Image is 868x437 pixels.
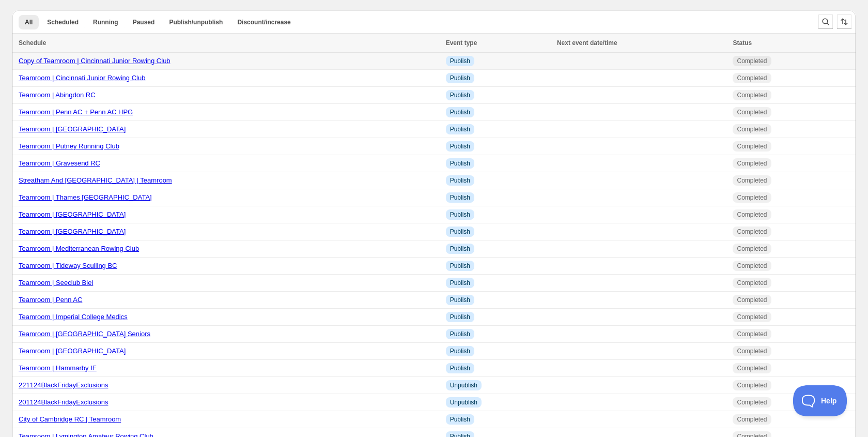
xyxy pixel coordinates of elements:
[793,385,847,416] iframe: Toggle Customer Support
[19,125,126,133] a: Teamroom | [GEOGRAPHIC_DATA]
[733,39,752,47] span: Status
[737,296,767,304] span: Completed
[737,262,767,270] span: Completed
[450,415,470,424] span: Publish
[737,364,767,372] span: Completed
[450,57,470,65] span: Publish
[737,330,767,338] span: Completed
[450,262,470,270] span: Publish
[450,176,470,185] span: Publish
[19,91,96,99] a: Teamroom | Abingdon RC
[19,347,126,355] a: Teamroom | [GEOGRAPHIC_DATA]
[737,159,767,168] span: Completed
[19,381,108,389] a: 221124BlackFridayExclusions
[450,245,470,253] span: Publish
[93,18,118,26] span: Running
[19,228,126,235] a: Teamroom | [GEOGRAPHIC_DATA]
[737,142,767,150] span: Completed
[557,39,617,47] span: Next event date/time
[133,18,155,26] span: Paused
[19,330,150,338] a: Teamroom | [GEOGRAPHIC_DATA] Seniors
[737,57,767,65] span: Completed
[450,279,470,287] span: Publish
[19,74,145,82] a: Teamroom | Cincinnati Junior Rowing Club
[737,381,767,389] span: Completed
[450,313,470,321] span: Publish
[450,330,470,338] span: Publish
[450,125,470,133] span: Publish
[450,193,470,202] span: Publish
[19,262,117,269] a: Teamroom | Tideway Sculling BC
[737,398,767,406] span: Completed
[19,313,128,321] a: Teamroom | Imperial College Medics
[237,18,290,26] span: Discount/increase
[737,245,767,253] span: Completed
[169,18,223,26] span: Publish/unpublish
[737,313,767,321] span: Completed
[19,142,119,150] a: Teamroom | Putney Running Club
[450,142,470,150] span: Publish
[450,159,470,168] span: Publish
[19,364,97,372] a: Teamroom | Hammarby IF
[450,398,477,406] span: Unpublish
[19,296,82,304] a: Teamroom | Penn AC
[19,57,171,65] a: Copy of Teamroom | Cincinnati Junior Rowing Club
[19,108,133,116] a: Teamroom | Penn AC + Penn AC HPG
[19,159,100,167] a: Teamroom | Gravesend RC
[737,74,767,82] span: Completed
[19,210,126,218] a: Teamroom | [GEOGRAPHIC_DATA]
[450,108,470,116] span: Publish
[446,39,477,47] span: Event type
[450,91,470,99] span: Publish
[818,14,833,29] button: Search and filter results
[19,176,172,184] a: Streatham And [GEOGRAPHIC_DATA] | Teamroom
[737,91,767,99] span: Completed
[19,398,108,406] a: 201124BlackFridayExclusions
[737,347,767,355] span: Completed
[19,39,46,47] span: Schedule
[19,245,139,252] a: Teamroom | Mediterranean Rowing Club
[19,415,121,423] a: City of Cambridge RC | Teamroom
[450,228,470,236] span: Publish
[450,210,470,219] span: Publish
[737,279,767,287] span: Completed
[737,210,767,219] span: Completed
[19,279,93,287] a: Teamroom | Seeclub Biel
[450,364,470,372] span: Publish
[737,228,767,236] span: Completed
[737,415,767,424] span: Completed
[737,193,767,202] span: Completed
[737,125,767,133] span: Completed
[737,176,767,185] span: Completed
[47,18,79,26] span: Scheduled
[450,347,470,355] span: Publish
[450,381,477,389] span: Unpublish
[25,18,33,26] span: All
[450,74,470,82] span: Publish
[19,193,152,201] a: Teamroom | Thames [GEOGRAPHIC_DATA]
[450,296,470,304] span: Publish
[837,14,851,29] button: Sort the results
[737,108,767,116] span: Completed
